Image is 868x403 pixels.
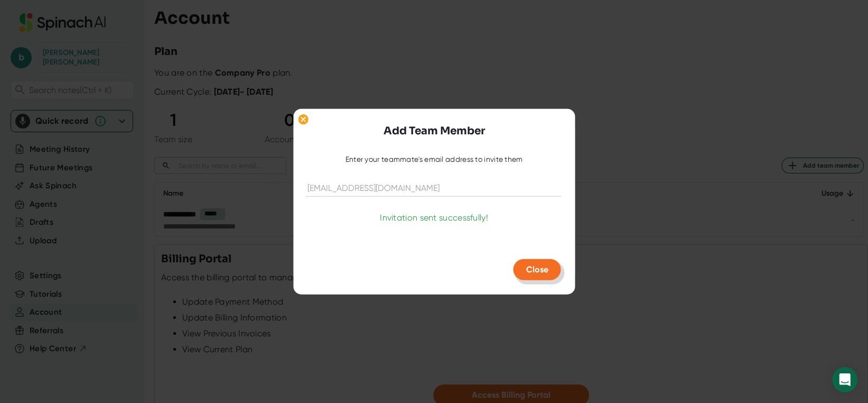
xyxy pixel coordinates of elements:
[307,180,561,197] input: kale@acme.co
[346,154,523,164] div: Enter your teammate's email address to invite them
[526,264,548,274] span: Close
[832,367,857,392] div: Open Intercom Messenger
[514,259,561,280] button: Close
[384,123,485,139] h3: Add Team Member
[380,213,488,223] div: Invitation sent successfully!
